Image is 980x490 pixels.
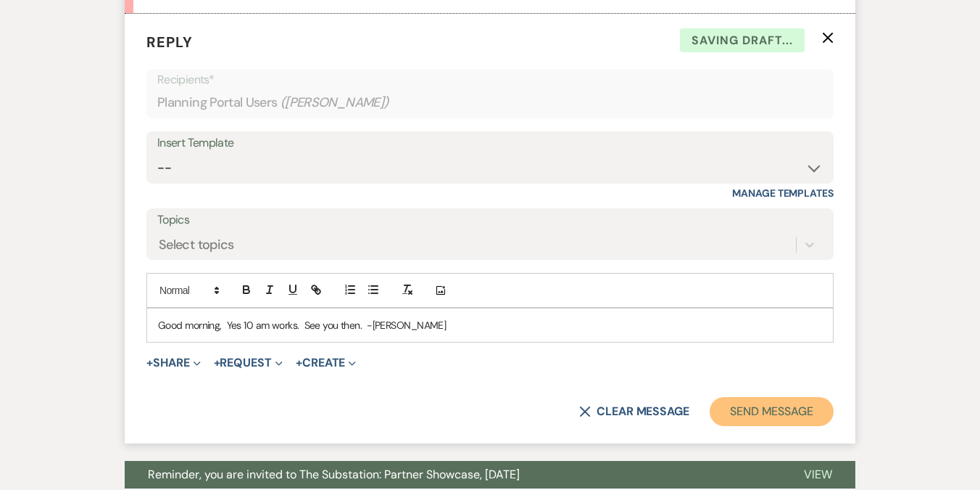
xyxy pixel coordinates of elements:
p: Good morning, Yes 10 am works. See you then. -[PERSON_NAME] [158,317,822,333]
button: View [781,461,855,489]
span: + [296,357,302,369]
button: Reminder, you are invited to The Substation: Partner Showcase, [DATE] [125,461,781,489]
label: Topics [157,210,823,231]
button: Create [296,357,356,369]
button: Send Message [710,397,834,426]
span: + [146,357,153,369]
span: ( [PERSON_NAME] ) [281,93,389,113]
div: Select topics [159,234,234,254]
button: Share [146,357,201,369]
button: Clear message [579,406,689,417]
p: Recipients* [157,70,823,89]
div: Planning Portal Users [157,89,823,117]
button: Request [214,357,283,369]
span: Saving draft... [680,28,805,53]
span: Reminder, you are invited to The Substation: Partner Showcase, [DATE] [148,467,520,482]
a: Manage Templates [732,187,834,200]
span: + [214,357,220,369]
div: Insert Template [157,133,823,154]
span: Reply [146,33,193,52]
span: View [804,467,832,482]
